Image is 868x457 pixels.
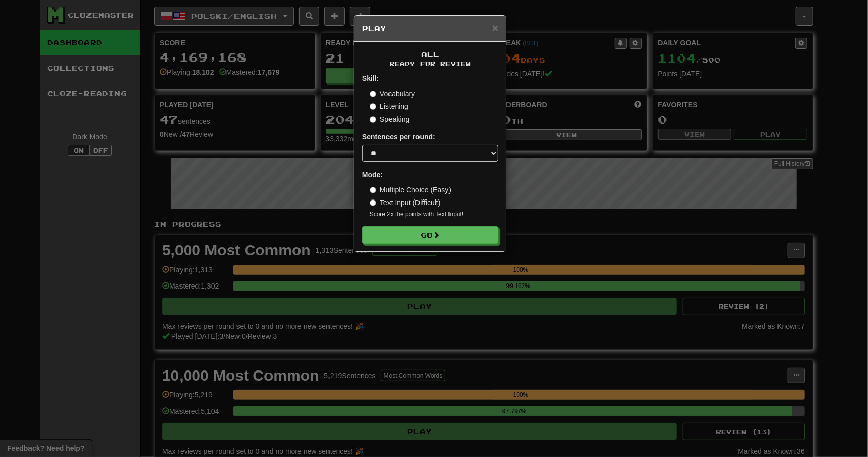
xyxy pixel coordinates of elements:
h5: Play [362,23,498,34]
label: Text Input (Difficult) [370,197,441,208]
label: Multiple Choice (Easy) [370,185,451,195]
label: Vocabulary [370,89,415,99]
input: Speaking [370,116,376,123]
input: Listening [370,103,376,110]
small: Ready for Review [362,60,498,68]
label: Listening [370,101,408,111]
button: Go [362,226,498,244]
input: Text Input (Difficult) [370,199,376,206]
input: Multiple Choice (Easy) [370,187,376,193]
input: Vocabulary [370,91,376,97]
strong: Skill: [362,74,379,82]
strong: Mode: [362,170,383,179]
label: Speaking [370,114,409,124]
label: Sentences per round: [362,132,435,142]
span: All [421,50,439,59]
button: Close [492,22,498,33]
span: × [492,22,498,34]
small: Score 2x the points with Text Input ! [370,210,498,219]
